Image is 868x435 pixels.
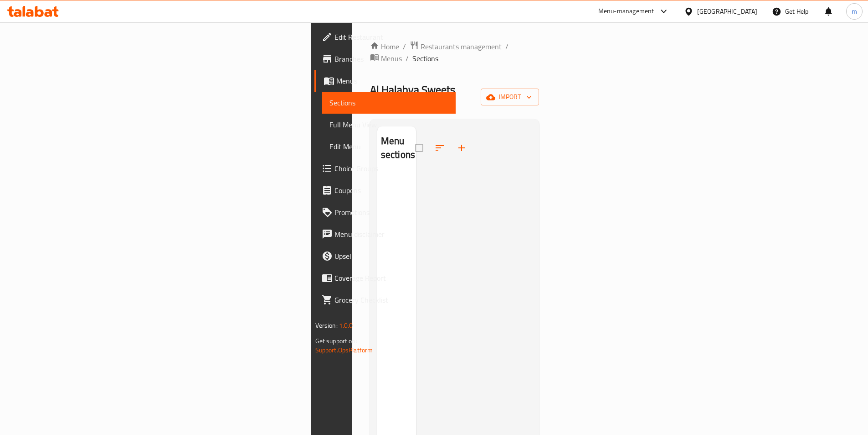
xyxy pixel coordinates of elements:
[334,251,448,262] span: Upsell
[314,179,456,201] a: Coupons
[314,201,456,223] a: Promotions
[315,320,338,331] span: Version:
[421,41,502,52] span: Restaurants management
[329,119,448,130] span: Full Menu View
[314,26,456,48] a: Edit Restaurant
[334,31,448,42] span: Edit Restaurant
[334,163,448,174] span: Choice Groups
[336,75,448,86] span: Menus
[315,335,357,347] span: Get support on:
[314,267,456,289] a: Coverage Report
[505,41,508,52] li: /
[314,70,456,92] a: Menus
[598,6,654,17] div: Menu-management
[481,89,539,105] button: import
[322,114,456,136] a: Full Menu View
[377,170,416,177] nav: Menu sections
[329,141,448,152] span: Edit Menu
[410,41,502,52] a: Restaurants management
[451,137,473,159] button: Add section
[314,48,456,70] a: Branches
[339,320,353,331] span: 1.0.0
[314,289,456,311] a: Grocery Checklist
[334,185,448,196] span: Coupons
[314,223,456,245] a: Menu disclaimer
[852,6,857,16] span: m
[334,229,448,240] span: Menu disclaimer
[488,91,532,103] span: import
[334,207,448,218] span: Promotions
[315,344,373,356] a: Support.OpsPlatform
[329,97,448,108] span: Sections
[334,53,448,64] span: Branches
[322,136,456,157] a: Edit Menu
[314,157,456,179] a: Choice Groups
[334,273,448,283] span: Coverage Report
[322,92,456,114] a: Sections
[697,6,757,16] div: [GEOGRAPHIC_DATA]
[314,245,456,267] a: Upsell
[334,294,448,305] span: Grocery Checklist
